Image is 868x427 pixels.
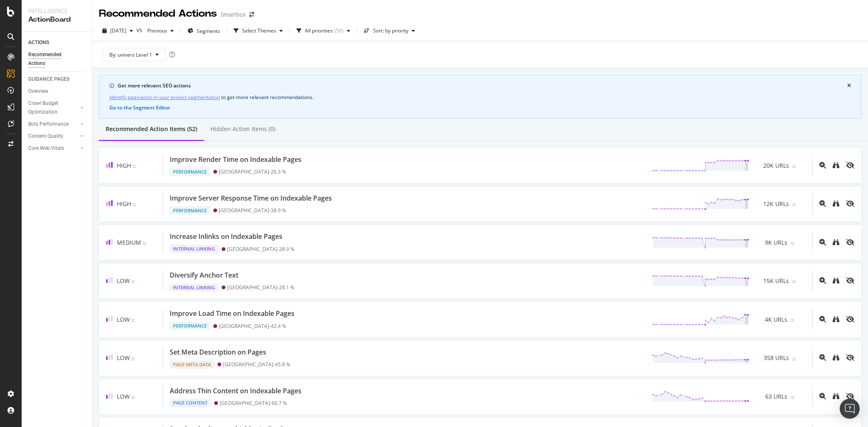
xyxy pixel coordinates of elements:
[791,319,794,322] img: Equal
[170,348,266,357] div: Set Meta Description on Pages
[28,132,63,141] div: Content Quality
[846,277,854,284] div: eye-slash
[133,165,136,168] img: Equal
[791,396,794,399] img: Equal
[833,238,839,246] a: binoculars
[170,232,282,241] div: Increase Inlinks on Indexable Pages
[28,50,86,68] a: Recommended Actions
[220,10,246,19] div: Smartbox
[109,51,152,58] span: By: univers Level 1
[792,204,796,206] img: Equal
[144,27,167,34] span: Previous
[361,24,418,37] button: Sort: by priority
[846,200,854,207] div: eye-slash
[184,24,223,37] button: Segments
[117,315,130,323] span: Low
[791,242,794,245] img: Equal
[846,354,854,361] div: eye-slash
[28,144,78,153] a: Core Web Vitals
[109,93,851,102] div: to get more relevant recommendations .
[28,120,69,129] div: Bots Performance
[219,207,286,213] div: [GEOGRAPHIC_DATA] - 38.9 %
[170,194,332,203] div: Improve Server Response Time on Indexable Pages
[28,7,85,15] div: Intelligence
[840,399,860,419] div: Open Intercom Messenger
[846,316,854,323] div: eye-slash
[170,271,238,280] div: Diversify Anchor Text
[170,309,294,318] div: Improve Load Time on Indexable Pages
[117,354,130,362] span: Low
[833,161,839,169] a: binoculars
[833,354,839,361] div: binoculars
[846,162,854,169] div: eye-slash
[170,155,302,164] div: Improve Render Time on Indexable Pages
[170,360,214,369] div: Page Meta Data
[846,239,854,246] div: eye-slash
[28,87,48,96] div: Overview
[845,81,853,90] button: close banner
[833,354,839,362] a: binoculars
[819,277,826,284] div: magnifying-glass-plus
[197,27,220,35] span: Segments
[131,358,135,360] img: Equal
[170,386,302,396] div: Address Thin Content on Indexable Pages
[143,242,146,245] img: Equal
[131,281,135,283] img: Equal
[170,283,218,292] div: Internal Linking
[170,206,210,215] div: Performance
[833,315,839,323] a: binoculars
[763,277,789,285] span: 15K URLs
[223,361,290,367] div: [GEOGRAPHIC_DATA] - 45.8 %
[28,75,69,84] div: GUIDANCE PAGES
[219,323,286,329] div: [GEOGRAPHIC_DATA] - 42.4 %
[28,38,86,47] a: ACTIONS
[28,15,85,25] div: ActionBoard
[170,245,218,253] div: Internal Linking
[99,24,136,37] button: [DATE]
[819,316,826,323] div: magnifying-glass-plus
[833,392,839,400] a: binoculars
[117,277,130,285] span: Low
[765,238,787,247] span: 9K URLs
[833,162,839,169] div: binoculars
[373,28,408,33] div: Sort: by priority
[28,75,86,84] a: GUIDANCE PAGES
[28,99,78,117] a: Crawl Budget Optimization
[763,161,789,170] span: 20K URLs
[833,200,839,207] div: binoculars
[792,281,796,283] img: Equal
[334,28,344,33] div: ( 50 )
[109,105,170,111] button: Go to the Segment Editor
[249,12,254,17] div: arrow-right-arrow-left
[819,162,826,169] div: magnifying-glass-plus
[763,200,789,208] span: 12K URLs
[28,120,78,129] a: Bots Performance
[210,125,275,133] div: Hidden Action Items (0)
[170,399,211,407] div: Page Content
[792,358,796,360] img: Equal
[765,315,787,324] span: 4K URLs
[28,38,49,47] div: ACTIONS
[170,168,210,176] div: Performance
[227,284,294,290] div: [GEOGRAPHIC_DATA] - 28.1 %
[28,99,72,117] div: Crawl Budget Optimization
[28,87,86,96] a: Overview
[305,28,333,33] div: All priorities
[227,246,294,252] div: [GEOGRAPHIC_DATA] - 28.9 %
[846,393,854,400] div: eye-slash
[28,132,78,141] a: Content Quality
[833,239,839,246] div: binoculars
[131,396,135,399] img: Equal
[117,161,131,169] span: High
[99,75,861,119] div: info banner
[144,24,177,37] button: Previous
[242,28,276,33] div: Select Themes
[136,26,144,34] span: vs
[220,400,287,406] div: [GEOGRAPHIC_DATA] - 66.7 %
[118,82,847,89] div: Get more relevant SEO actions
[170,322,210,330] div: Performance
[110,27,126,34] span: 2025 Sep. 29th
[99,7,217,21] div: Recommended Actions
[833,200,839,208] a: binoculars
[819,239,826,246] div: magnifying-glass-plus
